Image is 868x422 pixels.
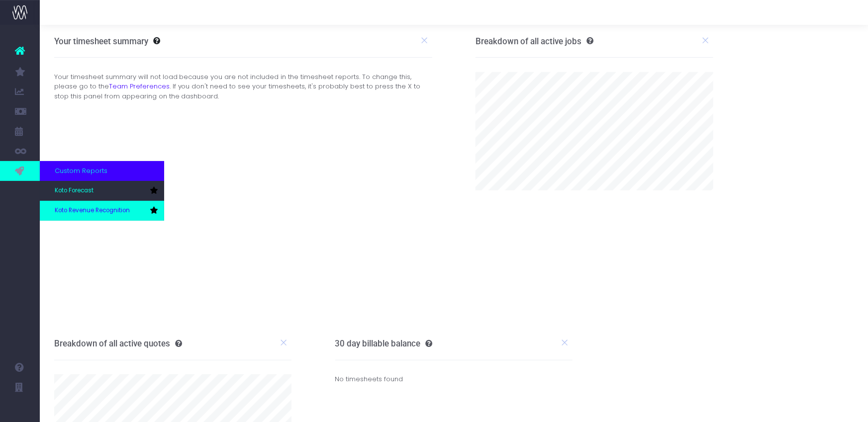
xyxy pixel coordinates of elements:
[335,360,573,399] div: No timesheets found
[55,206,130,215] span: Koto Revenue Recognition
[54,338,182,348] h3: Breakdown of all active quotes
[54,36,148,46] h3: Your timesheet summary
[55,166,107,176] span: Custom Reports
[476,36,593,46] h3: Breakdown of all active jobs
[40,201,164,221] a: Koto Revenue Recognition
[109,82,170,91] a: Team Preferences
[40,181,164,201] a: Koto Forecast
[47,72,440,101] div: Your timesheet summary will not load because you are not included in the timesheet reports. To ch...
[55,186,94,195] span: Koto Forecast
[335,338,433,348] h3: 30 day billable balance
[12,402,27,417] img: images/default_profile_image.png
